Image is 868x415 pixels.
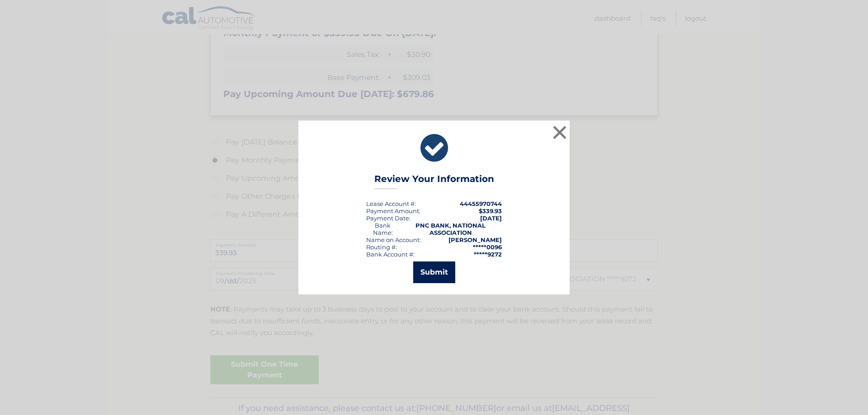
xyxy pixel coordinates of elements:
div: Routing #: [366,243,397,251]
button: × [551,123,569,141]
div: Payment Amount: [366,207,420,214]
span: [DATE] [480,214,502,222]
div: : [366,214,410,222]
button: Submit [413,261,455,283]
h3: Review Your Information [374,173,494,189]
div: Lease Account #: [366,200,416,207]
strong: [PERSON_NAME] [448,236,502,243]
strong: 44455970744 [460,200,502,207]
span: $339.93 [479,207,502,214]
div: Name on Account: [366,236,421,243]
div: Bank Account #: [366,251,415,258]
span: Payment Date [366,214,409,222]
strong: PNC BANK, NATIONAL ASSOCIATION [415,222,486,236]
div: Bank Name: [366,222,399,236]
